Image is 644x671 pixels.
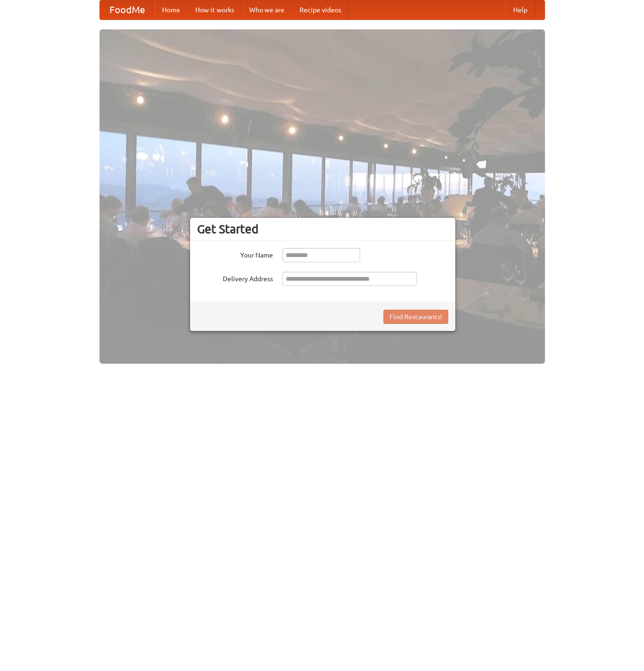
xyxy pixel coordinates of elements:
[100,0,154,19] a: FoodMe
[242,0,292,19] a: Who we are
[197,222,448,236] h3: Get Started
[188,0,242,19] a: How it works
[197,272,273,284] label: Delivery Address
[197,248,273,260] label: Your Name
[383,310,448,324] button: Find Restaurants!
[154,0,188,19] a: Home
[292,0,349,19] a: Recipe videos
[506,0,535,19] a: Help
